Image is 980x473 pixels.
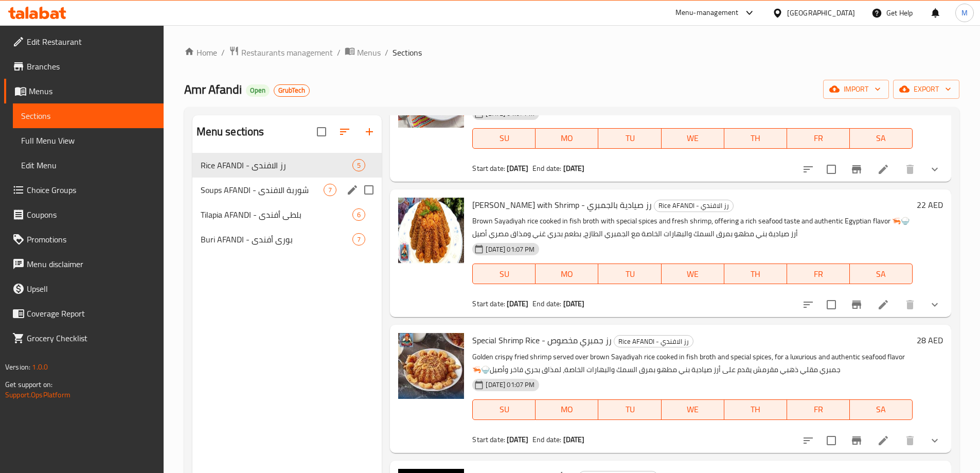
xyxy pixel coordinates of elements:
[821,294,842,316] span: Select to update
[787,7,855,19] div: [GEOGRAPHIC_DATA]
[854,267,908,282] span: SA
[21,159,155,171] span: Edit Menu
[353,235,365,244] span: 7
[929,434,941,447] svg: Show Choices
[666,402,720,417] span: WE
[27,283,155,295] span: Upsell
[324,184,336,196] div: items
[32,360,48,374] span: 1.0.0
[5,388,70,401] a: Support.OpsPlatform
[922,157,947,182] button: show more
[472,264,536,284] button: SU
[654,200,734,212] div: Rice AFANDI - رز الافندي
[791,402,846,417] span: FR
[192,227,382,252] div: Buri AFANDI - بورى أفندى7
[4,252,164,276] a: Menu disclaimer
[229,46,333,59] a: Restaurants management
[477,131,531,146] span: SU
[787,264,850,284] button: FR
[21,110,155,122] span: Sections
[724,264,787,284] button: TH
[4,227,164,252] a: Promotions
[961,7,968,19] span: M
[184,46,959,59] nav: breadcrumb
[898,157,922,182] button: delete
[13,128,164,153] a: Full Menu View
[724,128,787,149] button: TH
[602,267,657,282] span: TU
[472,162,505,175] span: Start date:
[332,119,357,144] span: Sort sections
[929,299,941,311] svg: Show Choices
[787,128,850,149] button: FR
[854,402,908,417] span: SA
[728,267,783,282] span: TH
[357,46,381,59] span: Menus
[472,297,505,310] span: Start date:
[917,333,943,347] h6: 28 AED
[353,161,365,170] span: 5
[614,335,693,347] div: Rice AFANDI - رز الافندي
[385,46,388,59] li: /
[472,197,652,213] span: [PERSON_NAME] with Shrimp - رز صيادية بالجمبري
[540,402,594,417] span: MO
[311,121,332,143] span: Select all sections
[246,84,270,97] div: Open
[472,332,612,348] span: Special Shrimp Rice - رز جمبري مخصوص
[532,433,561,446] span: End date:
[540,267,594,282] span: MO
[850,399,913,420] button: SA
[29,85,155,97] span: Menus
[929,163,941,176] svg: Show Choices
[540,131,594,146] span: MO
[4,276,164,301] a: Upsell
[507,433,528,446] b: [DATE]
[536,264,598,284] button: MO
[324,185,336,195] span: 7
[184,78,242,101] span: Amr Afandi
[221,46,225,59] li: /
[27,36,155,48] span: Edit Restaurant
[666,267,720,282] span: WE
[791,267,846,282] span: FR
[27,307,155,320] span: Coverage Report
[796,428,821,453] button: sort-choices
[877,163,889,176] a: Edit menu item
[898,428,922,453] button: delete
[654,200,733,212] span: Rice AFANDI - رز الافندي
[532,162,561,175] span: End date:
[823,80,889,99] button: import
[274,86,309,95] span: GrubTech
[337,46,341,59] li: /
[796,157,821,182] button: sort-choices
[192,153,382,178] div: Rice AFANDI - رز الافندي5
[13,153,164,178] a: Edit Menu
[472,215,913,240] p: Brown Sayadiyah rice cooked in fish broth with special spices and fresh shrimp, offering a rich s...
[472,433,505,446] span: Start date:
[724,399,787,420] button: TH
[662,264,724,284] button: WE
[246,86,270,95] span: Open
[398,333,464,399] img: Special Shrimp Rice - رز جمبري مخصوص
[4,202,164,227] a: Coupons
[598,399,661,420] button: TU
[393,46,422,59] span: Sections
[728,402,783,417] span: TH
[27,60,155,73] span: Branches
[4,301,164,326] a: Coverage Report
[922,428,947,453] button: show more
[192,178,382,202] div: Soups AFANDI - شوربة الافندي7edit
[796,292,821,317] button: sort-choices
[728,131,783,146] span: TH
[821,430,842,451] span: Select to update
[662,399,724,420] button: WE
[472,351,913,376] p: Golden crispy fried shrimp served over brown Sayadiyah rice cooked in fish broth and special spic...
[675,7,739,19] div: Menu-management
[5,360,30,374] span: Version:
[850,264,913,284] button: SA
[666,131,720,146] span: WE
[844,428,869,453] button: Branch-specific-item
[201,159,353,171] span: Rice AFANDI - رز الافندي
[477,402,531,417] span: SU
[27,258,155,270] span: Menu disclaimer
